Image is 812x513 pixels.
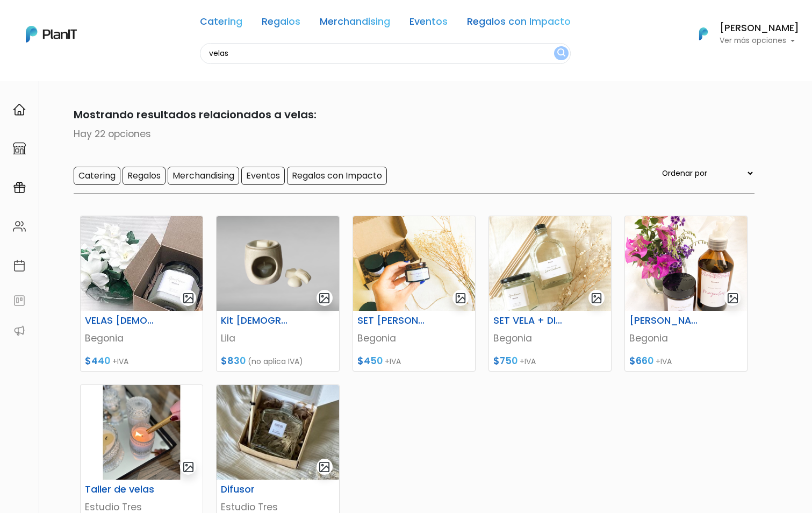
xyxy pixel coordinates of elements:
h6: [PERSON_NAME] [720,24,799,33]
a: gallery-light Kit [DEMOGRAPHIC_DATA] Lila $830 (no aplica IVA) [216,216,339,372]
a: Regalos [262,17,300,30]
p: Lila [221,331,334,345]
img: thumb_IMG-3409-jpg.JPG [353,216,475,311]
img: partners-52edf745621dab592f3b2c58e3bca9d71375a7ef29c3b500c9f145b62cc070d4.svg [13,324,26,337]
span: +IVA [520,356,536,367]
img: PlanIt Logo [692,22,715,46]
img: people-662611757002400ad9ed0e3c099ab2801c6687ba6c219adb57efc949bc21e19d.svg [13,220,26,233]
img: feedback-78b5a0c8f98aac82b08bfc38622c3050aee476f2c9584af64705fc4e61158814.svg [13,294,26,307]
a: gallery-light SET VELA + DIFFUSER Begonia $750 +IVA [488,216,612,372]
h6: [PERSON_NAME] + HOME SPRAY [623,315,707,326]
img: search_button-432b6d5273f82d61273b3651a40e1bd1b912527efae98b1b7a1b2c0702e16a8d.svg [557,48,565,59]
img: thumb_WhatsApp_Image_2024-02-20_at_12.55.46.jpg [81,385,203,480]
span: $660 [629,354,653,367]
h6: Taller de velas [78,484,163,495]
img: gallery-light [182,461,195,473]
a: Merchandising [320,17,390,30]
img: thumb_IMG_7954.jpeg [217,385,339,480]
img: gallery-light [318,292,330,304]
span: $450 [357,354,383,367]
img: thumb_BEGONIA.jpeg [81,216,203,311]
img: thumb_WhatsApp_Image_2023-11-07_at_10.41-PhotoRoom__1_.png [217,216,339,311]
img: marketplace-4ceaa7011d94191e9ded77b95e3339b90024bf715f7c57f8cf31f2d8c509eaba.svg [13,142,26,155]
button: PlanIt Logo [PERSON_NAME] Ver más opciones [685,20,799,48]
input: Buscá regalos, desayunos, y más [200,43,571,64]
img: gallery-light [318,461,330,473]
img: PlanIt Logo [26,26,77,42]
p: Hay 22 opciones [58,127,754,141]
img: campaigns-02234683943229c281be62815700db0a1741e53638e28bf9629b52c665b00959.svg [13,181,26,194]
h6: Kit [DEMOGRAPHIC_DATA] [214,315,299,326]
input: Regalos con Impacto [287,167,387,185]
input: Eventos [241,167,285,185]
a: Eventos [409,17,448,30]
a: gallery-light SET [PERSON_NAME] 3 DESEOS Begonia $450 +IVA [353,216,476,372]
span: +IVA [112,356,128,367]
a: Catering [200,17,242,30]
span: $440 [85,354,110,367]
p: Mostrando resultados relacionados a velas: [58,106,754,123]
input: Catering [74,167,120,185]
img: gallery-light [591,292,603,304]
p: Begonia [629,331,743,345]
img: gallery-light [455,292,467,304]
input: Merchandising [168,167,239,185]
h6: Difusor [214,484,299,495]
p: Begonia [357,331,471,345]
img: thumb_IMG-1290.JPG [489,216,611,311]
span: +IVA [385,356,401,367]
img: gallery-light [727,292,739,304]
a: Regalos con Impacto [467,17,571,30]
a: gallery-light [PERSON_NAME] + HOME SPRAY Begonia $660 +IVA [624,216,748,372]
img: gallery-light [182,292,195,304]
img: calendar-87d922413cdce8b2cf7b7f5f62616a5cf9e4887200fb71536465627b3292af00.svg [13,259,26,272]
p: Begonia [85,331,198,345]
input: Regalos [123,167,166,185]
p: Ver más opciones [720,37,799,45]
span: +IVA [656,356,672,367]
img: thumb_IMG-0507.JPG [625,216,747,311]
span: (no aplica IVA) [248,356,303,367]
h6: SET [PERSON_NAME] 3 DESEOS [351,315,435,326]
h6: SET VELA + DIFFUSER [487,315,571,326]
span: $750 [493,354,518,367]
img: home-e721727adea9d79c4d83392d1f703f7f8bce08238fde08b1acbfd93340b81755.svg [13,103,26,116]
h6: VELAS [DEMOGRAPHIC_DATA] PERSONALIZADAS [78,315,163,326]
span: $830 [221,354,246,367]
p: Begonia [493,331,607,345]
a: gallery-light VELAS [DEMOGRAPHIC_DATA] PERSONALIZADAS Begonia $440 +IVA [80,216,203,372]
